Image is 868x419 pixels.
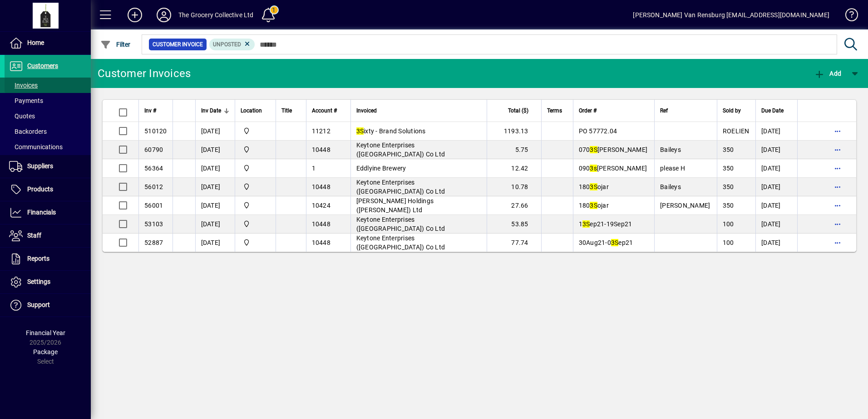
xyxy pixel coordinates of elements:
[508,106,528,116] span: Total ($)
[660,183,681,190] span: Baileys
[98,66,191,81] div: Customer Invoices
[755,141,797,159] td: [DATE]
[178,8,254,22] div: The Grocery Collective Ltd
[590,165,597,172] em: 3s
[5,201,91,224] a: Financials
[5,93,91,108] a: Payments
[27,232,41,239] span: Staff
[356,197,434,214] span: [PERSON_NAME] Holdings ([PERSON_NAME]) Ltd
[241,106,262,116] span: Location
[9,112,35,120] span: Quotes
[195,234,235,252] td: [DATE]
[195,178,235,196] td: [DATE]
[144,165,163,172] span: 56364
[487,141,541,159] td: 5.75
[144,202,163,209] span: 56001
[241,163,270,173] span: SALES OFFICE
[755,234,797,252] td: [DATE]
[579,239,633,246] span: 30Aug21-0 ep21
[195,159,235,178] td: [DATE]
[579,106,649,116] div: Order #
[195,215,235,234] td: [DATE]
[830,180,845,194] button: More options
[241,182,270,192] span: SALES OFFICE
[755,196,797,215] td: [DATE]
[241,145,270,155] span: SALES OFFICE
[9,97,43,104] span: Payments
[723,183,734,190] span: 350
[660,146,681,153] span: Baileys
[144,106,167,116] div: Inv #
[312,183,330,190] span: 10448
[144,106,156,116] span: Inv #
[27,62,58,69] span: Customers
[153,40,203,49] span: Customer Invoice
[120,7,149,23] button: Add
[5,271,91,293] a: Settings
[9,143,63,151] span: Communications
[838,2,857,31] a: Knowledge Base
[27,209,56,216] span: Financials
[590,146,597,153] em: 3S
[582,220,590,228] em: 3S
[144,220,163,228] span: 53103
[660,106,668,116] span: Ref
[830,124,845,138] button: More options
[5,178,91,201] a: Products
[723,106,741,116] span: Sold by
[356,141,445,158] span: Keytone Enterprises ([GEOGRAPHIC_DATA]) Co Ltd
[547,106,562,116] span: Terms
[356,106,481,116] div: Invoiced
[5,294,91,317] a: Support
[761,106,784,116] span: Due Date
[356,216,445,232] span: Keytone Enterprises ([GEOGRAPHIC_DATA]) Co Ltd
[195,122,235,141] td: [DATE]
[312,239,330,246] span: 10448
[761,106,792,116] div: Due Date
[144,183,163,190] span: 56012
[27,39,44,46] span: Home
[755,159,797,178] td: [DATE]
[493,106,537,116] div: Total ($)
[201,106,221,116] span: Inv Date
[812,65,843,82] button: Add
[356,165,406,172] span: Eddlyine Brewery
[149,7,178,23] button: Profile
[579,220,632,228] span: 1 ep21-19Sep21
[590,183,597,190] em: 3S
[312,106,345,116] div: Account #
[660,106,711,116] div: Ref
[5,155,91,178] a: Suppliers
[579,106,597,116] span: Order #
[356,179,445,195] span: Keytone Enterprises ([GEOGRAPHIC_DATA]) Co Ltd
[241,238,270,248] span: SALES OFFICE
[5,224,91,247] a: Staff
[195,196,235,215] td: [DATE]
[281,106,301,116] div: Title
[5,78,91,93] a: Invoices
[487,178,541,196] td: 10.78
[5,139,91,155] a: Communications
[195,141,235,159] td: [DATE]
[144,239,163,246] span: 52887
[241,126,270,136] span: 4/75 Apollo Drive
[723,239,734,246] span: 100
[312,127,330,135] span: 11212
[312,165,316,172] span: 1
[312,146,330,153] span: 10448
[830,142,845,157] button: More options
[33,348,58,356] span: Package
[27,301,50,308] span: Support
[241,106,270,116] div: Location
[356,106,377,116] span: Invoiced
[723,165,734,172] span: 350
[611,239,619,246] em: 3S
[830,198,845,213] button: More options
[830,161,845,175] button: More options
[312,106,337,116] span: Account #
[5,108,91,124] a: Quotes
[755,122,797,141] td: [DATE]
[27,162,53,170] span: Suppliers
[100,41,131,48] span: Filter
[723,146,734,153] span: 350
